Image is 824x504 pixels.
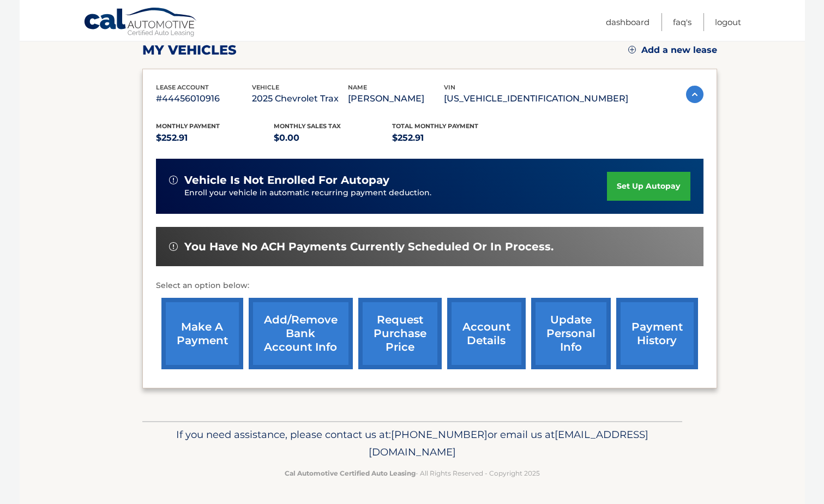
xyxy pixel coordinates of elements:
[156,122,220,130] span: Monthly Payment
[249,298,353,369] a: Add/Remove bank account info
[391,428,488,441] span: [PHONE_NUMBER]
[184,240,554,254] span: You have no ACH payments currently scheduled or in process.
[156,279,703,292] p: Select an option below:
[616,298,698,369] a: payment history
[274,122,341,130] span: Monthly sales Tax
[156,83,209,91] span: lease account
[358,298,442,369] a: request purchase price
[184,173,389,187] span: vehicle is not enrolled for autopay
[444,83,455,91] span: vin
[392,130,510,146] p: $252.91
[607,172,690,201] a: set up autopay
[142,42,237,58] h2: my vehicles
[531,298,611,369] a: update personal info
[447,298,526,369] a: account details
[169,176,178,184] img: alert-white.svg
[369,428,648,458] span: [EMAIL_ADDRESS][DOMAIN_NAME]
[161,298,243,369] a: make a payment
[392,122,478,130] span: Total Monthly Payment
[444,91,628,106] p: [US_VEHICLE_IDENTIFICATION_NUMBER]
[274,130,392,146] p: $0.00
[169,242,178,251] img: alert-white.svg
[252,91,348,106] p: 2025 Chevrolet Trax
[83,7,198,39] a: Cal Automotive
[606,13,649,31] a: Dashboard
[156,91,252,106] p: #44456010916
[149,467,675,479] p: - All Rights Reserved - Copyright 2025
[348,83,367,91] span: name
[628,46,636,53] img: add.svg
[149,426,675,461] p: If you need assistance, please contact us at: or email us at
[285,469,416,477] strong: Cal Automotive Certified Auto Leasing
[686,86,703,103] img: accordion-active.svg
[348,91,444,106] p: [PERSON_NAME]
[156,130,274,146] p: $252.91
[715,13,741,31] a: Logout
[184,187,608,199] p: Enroll your vehicle in automatic recurring payment deduction.
[673,13,691,31] a: FAQ's
[628,45,717,56] a: Add a new lease
[252,83,279,91] span: vehicle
